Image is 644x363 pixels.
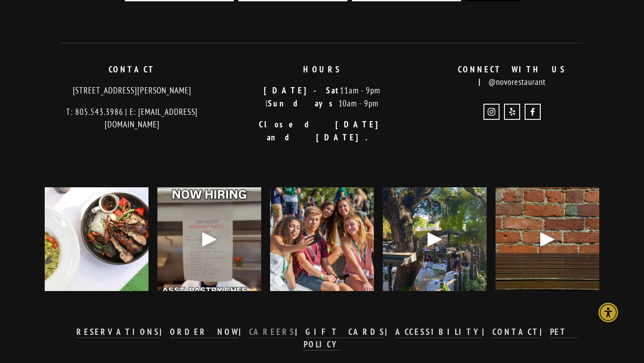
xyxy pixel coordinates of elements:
strong: CONNECT WITH US | [458,64,576,88]
p: 11am - 9pm | 10am - 9pm [235,84,410,110]
a: RESERVATIONS [76,326,160,338]
p: @novorestaurant [424,63,599,89]
img: The countdown to holiday parties has begun! 🎉 Whether you&rsquo;re planning something cozy at Nov... [32,187,161,291]
strong: CAREERS [249,326,296,337]
strong: | [540,326,550,337]
strong: Closed [DATE] and [DATE]. [259,119,395,143]
strong: | [295,326,305,337]
a: ACCESSIBILITY [395,326,482,338]
strong: CONTACT [109,64,156,75]
strong: | [385,326,395,337]
a: GIFT CARDS [305,326,385,338]
a: Instagram [483,104,500,120]
strong: ORDER NOW [170,326,239,337]
strong: CONTACT [492,326,540,337]
div: Accessibility Menu [598,303,618,322]
div: Play [537,228,558,250]
strong: ACCESSIBILITY [395,326,482,337]
strong: | [482,326,492,337]
strong: | [160,326,170,337]
a: CONTACT [492,326,540,338]
p: T: 805.543.3986 | E: [EMAIL_ADDRESS][DOMAIN_NAME] [45,106,220,131]
p: [STREET_ADDRESS][PERSON_NAME] [45,84,220,97]
strong: Sundays [268,98,339,109]
strong: | [239,326,249,337]
div: Play [424,228,445,250]
strong: [DATE]-Sat [264,85,340,96]
div: Play [199,228,220,250]
a: ORDER NOW [170,326,239,338]
a: CAREERS [249,326,296,338]
strong: RESERVATIONS [76,326,160,337]
a: Novo Restaurant and Lounge [525,104,541,120]
a: Yelp [504,104,520,120]
img: Welcome back, Mustangs! 🐎 WOW Week is here and we&rsquo;re excited to kick off the school year wi... [270,187,374,291]
strong: HOURS [303,64,341,75]
strong: GIFT CARDS [305,326,385,337]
